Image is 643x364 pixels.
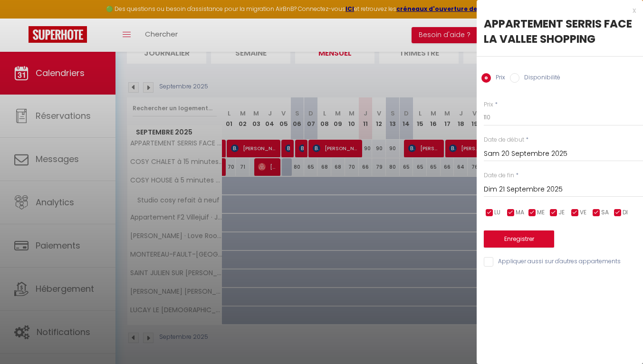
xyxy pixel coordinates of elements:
[8,4,36,32] button: Ouvrir le widget de chat LiveChat
[519,73,560,84] label: Disponibilité
[477,5,636,16] div: x
[516,208,524,217] span: MA
[494,208,500,217] span: LU
[484,16,636,47] div: APPARTEMENT SERRIS FACE LA VALLEE SHOPPING
[484,100,493,109] label: Prix
[580,208,586,217] span: VE
[558,208,565,217] span: JE
[484,171,514,180] label: Date de fin
[537,208,545,217] span: ME
[484,135,524,144] label: Date de début
[603,321,636,357] iframe: Chat
[491,73,505,84] label: Prix
[484,230,554,248] button: Enregistrer
[601,208,609,217] span: SA
[623,208,628,217] span: DI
